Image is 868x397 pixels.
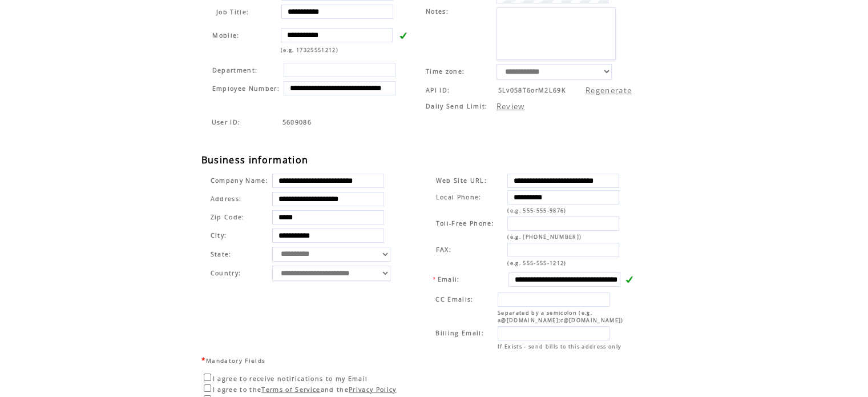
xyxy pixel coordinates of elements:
[213,375,368,383] span: I agree to receive notifications to my Email
[586,85,632,95] a: Regenerate
[435,295,473,303] span: CC Emails:
[211,195,242,203] span: Address:
[211,250,268,258] span: State:
[435,329,484,337] span: Billing Email:
[211,213,245,221] span: Zip Code:
[321,386,349,394] span: and the
[349,386,397,394] a: Privacy Policy
[261,386,320,394] a: Terms of Service
[206,356,265,364] span: Mandatory Fields
[507,207,566,214] span: (e.g. 555-555-9876)
[426,102,488,110] span: Daily Send Limit:
[212,66,258,74] span: Department:
[213,386,262,394] span: I agree to the
[507,259,566,267] span: (e.g. 555-555-1212)
[212,118,241,126] span: Indicates the agent code for sign up page with sales agent or reseller tracking code
[212,85,280,93] span: Employee Number:
[426,67,465,75] span: Time zone:
[426,86,450,94] span: API ID:
[399,31,407,39] img: v.gif
[212,31,239,39] span: Mobile:
[507,233,582,240] span: (e.g. [PHONE_NUMBER])
[435,219,494,227] span: Toll-Free Phone:
[625,275,633,283] img: v.gif
[435,193,481,201] span: Local Phone:
[498,343,621,350] span: If Exists - send bills to this address only
[201,154,309,166] span: Business information
[435,177,486,185] span: Web Site URL:
[281,46,338,54] span: (e.g. 17325551212)
[211,231,227,239] span: City:
[211,177,268,185] span: Company Name:
[496,101,525,111] a: Review
[211,269,241,277] span: Country:
[426,7,449,15] span: Notes:
[435,246,451,254] span: FAX:
[282,118,312,126] span: Indicates the agent code for sign up page with sales agent or reseller tracking code
[498,309,624,324] span: Separated by a semicolon (e.g. a@[DOMAIN_NAME];c@[DOMAIN_NAME])
[438,275,460,283] span: Email:
[498,86,566,94] span: 5Lv058T6orM2L69K
[216,8,249,16] span: Job Title:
